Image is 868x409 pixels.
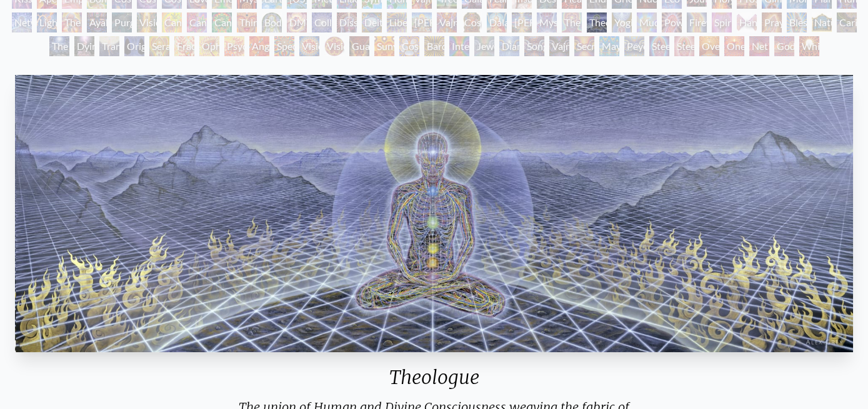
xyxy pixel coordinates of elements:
[387,12,407,32] div: Liberation Through Seeing
[362,12,382,32] div: Deities & Demons Drinking from the Milky Pool
[799,36,819,56] div: White Light
[687,12,707,32] div: Firewalking
[637,12,657,32] div: Mudra
[599,36,619,56] div: Mayan Being
[462,12,482,32] div: Cosmic [DEMOGRAPHIC_DATA]
[787,12,807,32] div: Blessing Hand
[712,12,732,32] div: Spirit Animates the Flesh
[412,12,432,32] div: [PERSON_NAME]
[312,12,332,32] div: Collective Vision
[15,75,853,352] img: Theologue-1986-Alex-Grey-watermarked-1624393305.jpg
[574,36,594,56] div: Secret Writing Being
[662,12,682,32] div: Power to the Peaceful
[587,12,607,32] div: Theologue
[62,12,82,32] div: The Shulgins and their Alchemical Angels
[612,12,632,32] div: Yogi & the Möbius Sphere
[762,12,782,32] div: Praying Hands
[749,36,769,56] div: Net of Being
[562,12,582,32] div: The Seer
[287,12,307,32] div: DMT - The Spirit Molecule
[374,36,394,56] div: Sunyata
[549,36,569,56] div: Vajra Being
[474,36,494,56] div: Jewel Being
[174,36,194,56] div: Fractal Eyes
[337,12,357,32] div: Dissectional Art for Tool's Lateralus CD
[649,36,669,56] div: Steeplehead 1
[299,36,319,56] div: Vision Crystal
[162,12,182,32] div: Cannabis Mudra
[10,366,858,398] div: Theologue
[424,36,444,56] div: Bardo Being
[449,36,469,56] div: Interbeing
[537,12,557,32] div: Mystic Eye
[674,36,694,56] div: Steeplehead 2
[699,36,719,56] div: Oversoul
[437,12,457,32] div: Vajra Guru
[212,12,232,32] div: Cannabacchus
[524,36,544,56] div: Song of Vajra Being
[349,36,369,56] div: Guardian of Infinite Vision
[724,36,744,56] div: One
[237,12,257,32] div: Third Eye Tears of Joy
[249,36,269,56] div: Angel Skin
[499,36,519,56] div: Diamond Being
[624,36,644,56] div: Peyote Being
[774,36,794,56] div: Godself
[737,12,757,32] div: Hands that See
[262,12,282,32] div: Body/Mind as a Vibratory Field of Energy
[137,12,157,32] div: Vision Tree
[399,36,419,56] div: Cosmic Elf
[49,36,69,56] div: The Soul Finds It's Way
[99,36,119,56] div: Transfiguration
[487,12,507,32] div: Dalai Lama
[224,36,244,56] div: Psychomicrograph of a Fractal Paisley Cherub Feather Tip
[12,12,32,32] div: Networks
[812,12,832,32] div: Nature of Mind
[124,36,144,56] div: Original Face
[37,12,57,32] div: Lightworker
[199,36,219,56] div: Ophanic Eyelash
[837,12,857,32] div: Caring
[324,36,344,56] div: Vision Crystal Tondo
[274,36,294,56] div: Spectral Lotus
[87,12,107,32] div: Ayahuasca Visitation
[74,36,94,56] div: Dying
[512,12,532,32] div: [PERSON_NAME]
[112,12,132,32] div: Purging
[187,12,207,32] div: Cannabis Sutra
[149,36,169,56] div: Seraphic Transport Docking on the Third Eye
